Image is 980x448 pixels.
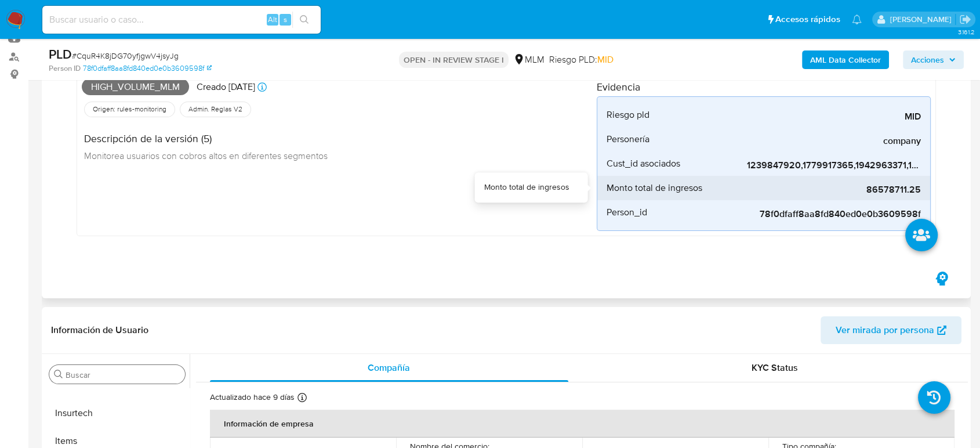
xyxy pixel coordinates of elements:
th: Información de empresa [210,410,954,438]
span: Compañía [368,361,410,374]
span: Admin. Reglas V2 [187,104,244,114]
span: Ver mirada por persona [836,316,934,344]
h4: Descripción de la versión (5) [84,132,328,145]
span: MID [597,53,614,66]
span: Riesgo PLD: [549,53,614,66]
p: OPEN - IN REVIEW STAGE I [399,52,509,68]
a: 78f0dfaff8aa8fd840ed0e0b3609598f [83,63,212,74]
a: Notificaciones [852,15,862,24]
span: Acciones [911,50,944,69]
span: 3.161.2 [957,27,974,37]
h1: Información de Usuario [51,324,148,336]
span: KYC Status [752,361,798,374]
span: Origen: rules-monitoring [92,104,168,114]
p: diego.gardunorosas@mercadolibre.com.mx [890,14,955,25]
b: AML Data Collector [810,50,881,69]
a: Salir [959,13,971,26]
input: Buscar [66,370,180,380]
div: MLM [513,53,545,66]
button: Ver mirada por persona [821,316,961,344]
div: Monto total de ingresos [484,182,569,193]
button: AML Data Collector [802,50,889,69]
b: Person ID [49,63,81,74]
button: search-icon [292,12,316,28]
button: Buscar [54,370,63,379]
span: Alt [268,14,277,25]
p: Creado [DATE] [197,81,255,93]
span: # CquR4K8jDG70yfjgwV4jsyJg [72,50,179,62]
span: s [284,14,287,25]
span: Monitorea usuarios con cobros altos en diferentes segmentos [84,149,328,162]
p: Actualizado hace 9 días [210,392,295,403]
input: Buscar usuario o caso... [42,12,321,27]
button: Acciones [903,50,964,69]
span: High_volume_mlm [82,78,189,96]
button: Insurtech [45,399,190,427]
span: Accesos rápidos [775,13,840,26]
b: PLD [49,45,72,63]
